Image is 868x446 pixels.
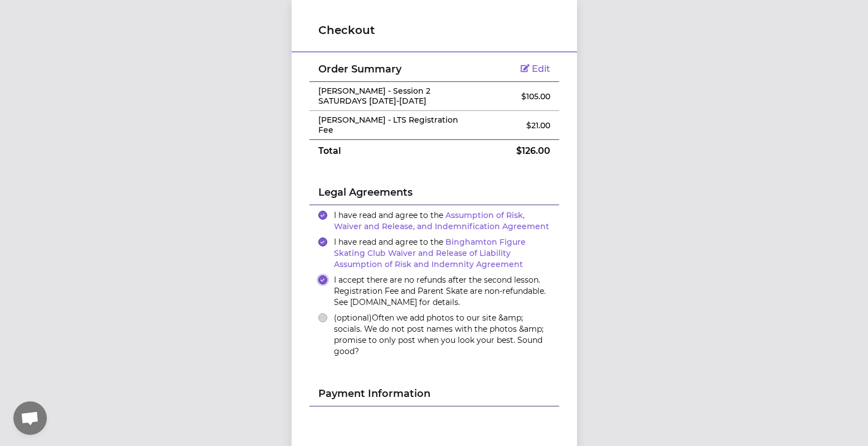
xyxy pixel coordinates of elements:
[318,185,550,205] h2: Legal Agreements
[318,22,550,38] h1: Checkout
[484,91,550,102] p: $ 105.00
[318,386,550,406] h2: Payment Information
[309,140,476,163] td: Total
[334,274,550,308] label: I accept there are no refunds after the second lesson. Registration Fee and Parent Skate are non-...
[318,61,467,77] h2: Order Summary
[334,237,526,269] span: I have read and agree to the
[318,86,467,106] p: [PERSON_NAME] - Session 2 SATURDAYS [DATE]-[DATE]
[484,144,550,158] p: $ 126.00
[521,64,550,74] a: Edit
[484,120,550,131] p: $ 21.00
[334,313,372,323] span: (optional)
[334,237,526,269] a: Binghamton Figure Skating Club Waiver and Release of Liability Assumption of Risk and Indemnity A...
[334,210,549,231] span: I have read and agree to the
[13,401,47,435] div: Open chat
[318,115,467,135] p: [PERSON_NAME] - LTS Registration Fee
[334,312,550,357] label: Often we add photos to our site &amp; socials. We do not post names with the photos &amp; promise...
[532,64,550,74] span: Edit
